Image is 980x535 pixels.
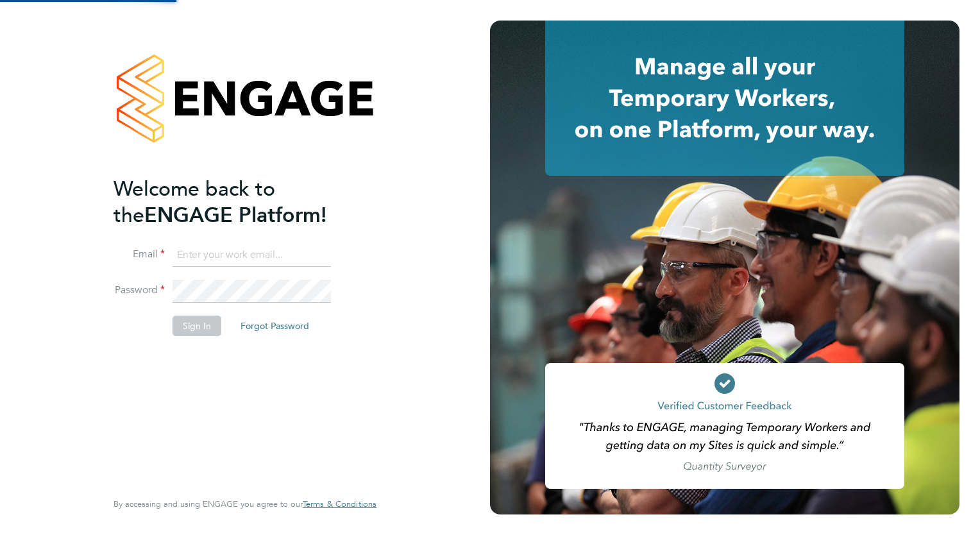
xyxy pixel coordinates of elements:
input: Enter your work email... [173,244,331,267]
span: Welcome back to the [114,176,275,228]
label: Password [114,284,165,297]
label: Email [114,248,165,261]
h2: ENGAGE Platform! [114,176,364,228]
a: Terms & Conditions [303,499,376,509]
button: Forgot Password [230,316,319,336]
span: By accessing and using ENGAGE you agree to our [114,498,376,509]
button: Sign In [173,316,221,336]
